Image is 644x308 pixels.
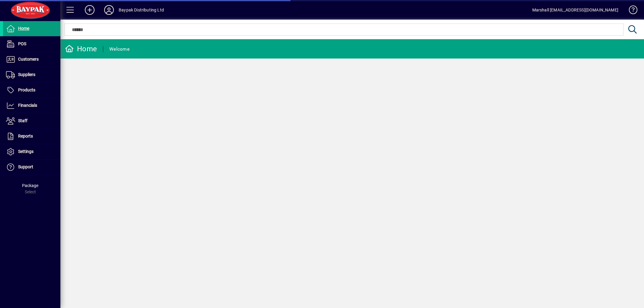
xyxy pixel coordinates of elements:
[3,144,60,159] a: Settings
[99,5,119,15] button: Profile
[3,160,60,175] a: Support
[18,134,33,138] span: Reports
[3,83,60,98] a: Products
[18,72,35,77] span: Suppliers
[22,183,38,188] span: Package
[18,103,37,108] span: Financials
[18,87,35,92] span: Products
[109,44,130,54] div: Welcome
[3,52,60,67] a: Customers
[18,118,27,123] span: Staff
[18,57,39,62] span: Customers
[80,5,99,15] button: Add
[532,5,618,15] div: Marshall [EMAIL_ADDRESS][DOMAIN_NAME]
[3,37,60,52] a: POS
[624,1,636,21] a: Knowledge Base
[65,44,97,54] div: Home
[3,67,60,82] a: Suppliers
[119,5,164,15] div: Baypak Distributing Ltd
[18,149,34,154] span: Settings
[3,113,60,129] a: Staff
[18,41,26,46] span: POS
[3,129,60,144] a: Reports
[3,98,60,113] a: Financials
[18,164,33,169] span: Support
[18,26,29,31] span: Home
